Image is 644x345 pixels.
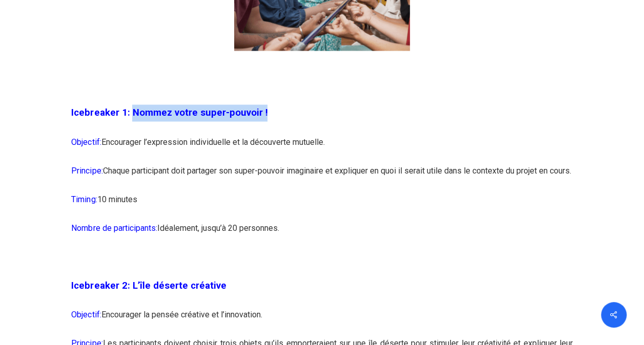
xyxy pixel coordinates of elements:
span: Nombre de participants: [71,223,157,232]
p: Idéalement, jusqu’à 20 personnes. [71,220,572,248]
span: Icebreaker 2: L’île déserte créative [71,279,226,291]
span: Principe: [71,165,102,175]
span: Objectif: [71,309,101,319]
span: Objectif: [71,137,101,146]
p: 10 minutes [71,191,572,220]
span: Icebreaker 1: Nommez votre super-pouvoir ! [71,107,267,118]
span: Timing: [71,194,97,204]
p: Chaque participant doit partager son super-pouvoir imaginaire et expliquer en quoi il serait util... [71,162,572,191]
p: Encourager la pensée créative et l’innovation. [71,306,572,335]
p: Encourager l’expression individuelle et la découverte mutuelle. [71,134,572,162]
